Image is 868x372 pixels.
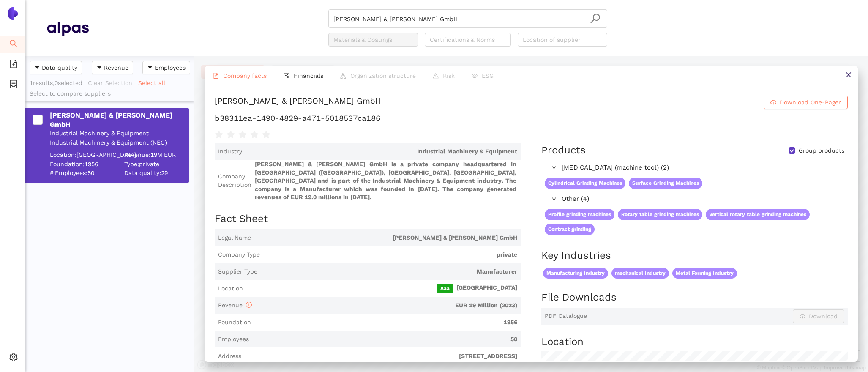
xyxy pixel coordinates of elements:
[284,73,289,79] span: fund-view
[215,131,223,139] span: star
[9,77,18,94] span: container
[46,18,89,39] img: Homepage
[9,57,18,74] span: file-add
[545,224,595,235] span: Contract grinding
[541,249,848,263] h2: Key Industries
[545,209,614,220] span: Profile grinding machines
[482,72,494,79] span: ESG
[245,352,517,361] span: [STREET_ADDRESS]
[541,161,847,175] div: [MEDICAL_DATA] (machine tool) (2)
[124,151,188,159] div: Revenue: 19M EUR
[34,65,40,71] span: caret-down
[246,148,517,156] span: Industrial Machinery & Equipment
[590,13,601,24] span: search
[551,196,557,201] span: right
[218,251,260,259] span: Company Type
[795,147,848,155] span: Group products
[541,192,847,206] div: Other (4)
[541,143,586,158] div: Products
[87,76,138,90] button: Clear Selection
[611,268,669,279] span: mechanical Industry
[263,251,517,259] span: private
[138,78,165,88] span: Select all
[50,111,188,130] div: [PERSON_NAME] & [PERSON_NAME] GmbH
[218,148,242,156] span: Industry
[9,350,18,367] span: setting
[30,90,190,98] div: Select to compare suppliers
[50,129,188,138] div: Industrial Machinery & Equipment
[104,63,128,72] span: Revenue
[350,72,416,79] span: Organization structure
[618,209,702,220] span: Rotary table grinding machines
[255,301,517,310] span: EUR 19 Million (2023)
[138,76,171,90] button: Select all
[845,71,852,78] span: close
[261,268,517,276] span: Manufacturer
[50,160,119,168] span: Foundation: 1956
[215,96,381,109] div: [PERSON_NAME] & [PERSON_NAME] GmbH
[764,96,848,109] button: cloud-downloadDownload One-Pager
[238,131,247,139] span: star
[629,178,702,189] span: Surface Grinding Machines
[218,234,251,242] span: Legal Name
[294,72,323,79] span: Financials
[443,72,455,79] span: Risk
[50,169,119,178] span: # Employees: 50
[218,284,243,293] span: Location
[262,131,270,139] span: star
[254,234,517,242] span: [PERSON_NAME] & [PERSON_NAME] GmbH
[250,131,259,139] span: star
[42,63,77,72] span: Data quality
[147,65,153,71] span: caret-down
[543,268,608,279] span: Manufacturing Industry
[142,61,190,74] button: caret-downEmployees
[254,318,517,327] span: 1956
[541,290,848,305] h2: File Downloads
[30,61,82,74] button: caret-downData quality
[218,268,257,276] span: Supplier Type
[124,169,188,178] span: Data quality: 29
[545,178,625,189] span: Cylindrical Grinding Machines
[706,209,810,220] span: Vertical rotary table grinding machines
[124,160,188,168] span: Type: private
[839,66,858,85] button: close
[50,151,119,159] div: Location: [GEOGRAPHIC_DATA]
[92,61,133,74] button: caret-downRevenue
[218,352,241,361] span: Address
[770,99,776,106] span: cloud-download
[227,131,235,139] span: star
[246,284,517,293] span: [GEOGRAPHIC_DATA]
[155,63,186,72] span: Employees
[30,79,82,86] span: 1 results, 0 selected
[246,302,252,308] span: info-circle
[672,268,737,279] span: Metal Forming Industry
[433,73,439,79] span: warning
[9,36,18,53] span: search
[215,212,521,226] h2: Fact Sheet
[218,172,251,189] span: Company Description
[437,284,453,293] span: Aaa
[223,72,267,79] span: Company facts
[252,335,517,344] span: 50
[562,163,843,173] span: [MEDICAL_DATA] (machine tool) (2)
[545,312,587,320] span: PDF Catalogue
[255,160,517,202] span: [PERSON_NAME] & [PERSON_NAME] GmbH is a private company headquartered in [GEOGRAPHIC_DATA] ([GEOG...
[472,73,478,79] span: eye
[50,138,188,147] div: Industrial Machinery & Equipment (NEC)
[218,302,252,309] span: Revenue
[215,113,848,124] h1: b38311ea-1490-4829-a471-5018537ca186
[780,98,841,107] span: Download One-Pager
[562,194,843,204] span: Other (4)
[541,335,848,349] h2: Location
[6,7,19,20] img: Logo
[213,73,219,79] span: file-text
[551,165,557,170] span: right
[218,335,249,344] span: Employees
[340,73,346,79] span: apartment
[96,65,102,71] span: caret-down
[218,318,251,327] span: Foundation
